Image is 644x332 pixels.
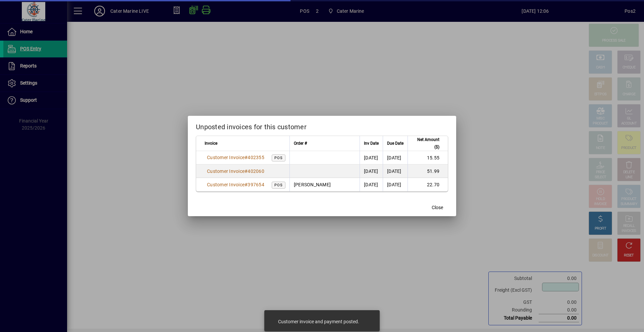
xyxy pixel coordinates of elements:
span: Customer Invoice [207,155,245,160]
span: POS [274,183,283,187]
span: # [245,182,248,187]
span: # [245,169,248,174]
a: Customer Invoice#402060 [205,168,267,175]
span: Inv Date [364,140,379,147]
span: [PERSON_NAME] [294,182,331,187]
h2: Unposted invoices for this customer [188,116,456,135]
span: Due Date [387,140,404,147]
span: POS [274,156,283,160]
button: Close [427,201,448,214]
td: 51.99 [408,164,448,178]
span: 397654 [248,182,264,187]
span: Customer Invoice [207,182,245,187]
span: Net Amount ($) [412,136,439,151]
div: Customer invoice and payment posted. [278,318,359,325]
td: [DATE] [360,151,383,164]
td: [DATE] [360,178,383,191]
span: 402060 [248,169,264,174]
span: 402355 [248,155,264,160]
span: Customer Invoice [207,169,245,174]
td: 22.70 [408,178,448,191]
a: Customer Invoice#402355 [205,154,267,161]
span: Close [432,204,443,211]
span: # [245,155,248,160]
a: Customer Invoice#397654 [205,181,267,188]
td: [DATE] [360,164,383,178]
td: 15.55 [408,151,448,164]
td: [DATE] [383,178,408,191]
td: [DATE] [383,164,408,178]
span: Order # [294,140,307,147]
span: Invoice [205,140,217,147]
td: [DATE] [383,151,408,164]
